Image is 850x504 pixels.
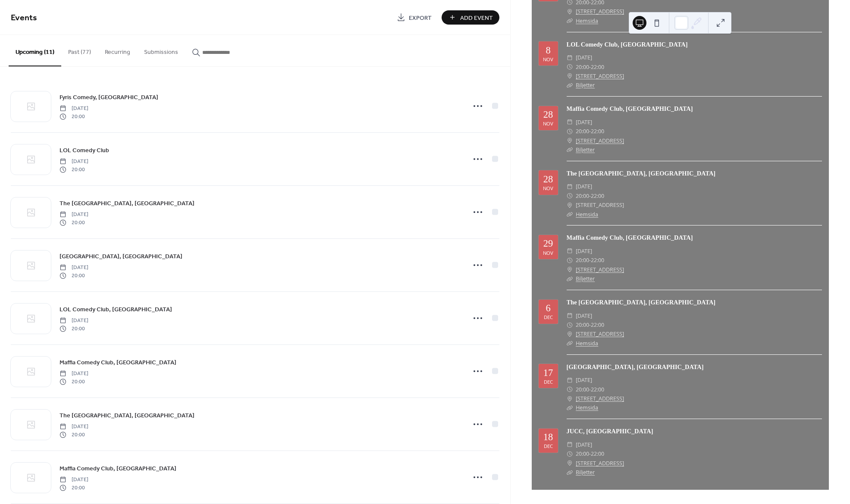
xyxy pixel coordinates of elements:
div: nov [543,57,553,62]
div: ​ [567,265,573,274]
span: 22:00 [591,385,604,394]
span: [DATE] [60,370,88,378]
a: Biljetter [576,469,595,476]
a: LOL Comedy Club, [GEOGRAPHIC_DATA] [60,304,172,314]
span: 22:00 [591,449,604,458]
a: The [GEOGRAPHIC_DATA], [GEOGRAPHIC_DATA] [567,299,716,306]
span: [STREET_ADDRESS] [576,200,624,210]
div: ​ [567,256,573,265]
div: ​ [567,127,573,136]
div: 17 [543,368,553,378]
span: 20:00 [60,431,88,438]
a: Maffia Comedy Club, [GEOGRAPHIC_DATA] [60,463,176,473]
span: 20:00 [60,484,88,491]
div: ​ [567,191,573,200]
button: Past (77) [61,35,98,66]
a: Hemsida [576,340,598,347]
a: [STREET_ADDRESS] [576,459,624,468]
span: 20:00 [576,449,589,458]
a: [STREET_ADDRESS] [576,329,624,338]
div: ​ [567,182,573,191]
div: ​ [567,7,573,16]
span: LOL Comedy Club, [GEOGRAPHIC_DATA] [60,305,172,314]
span: - [589,449,591,458]
div: ​ [567,311,573,320]
a: Hemsida [576,17,598,25]
div: ​ [567,145,573,154]
span: [DATE] [60,476,88,484]
a: Biljetter [576,146,595,153]
div: 29 [543,239,553,249]
span: 20:00 [576,385,589,394]
span: 20:00 [60,219,88,226]
a: Hemsida [576,211,598,218]
span: 20:00 [60,325,88,332]
span: Add Event [460,13,493,22]
span: [DATE] [60,317,88,325]
a: Biljetter [576,275,595,282]
a: [STREET_ADDRESS] [576,265,624,274]
span: - [589,385,591,394]
div: ​ [567,459,573,468]
span: 20:00 [576,127,589,136]
span: [GEOGRAPHIC_DATA], [GEOGRAPHIC_DATA] [60,252,182,261]
a: The [GEOGRAPHIC_DATA], [GEOGRAPHIC_DATA] [567,170,716,177]
a: Fyris Comedy, [GEOGRAPHIC_DATA] [60,92,158,102]
button: Upcoming (11) [9,35,61,66]
span: [DATE] [60,105,88,113]
span: 22:00 [591,127,604,136]
button: Add Event [442,10,499,25]
span: [DATE] [60,264,88,272]
div: ​ [567,210,573,219]
div: ​ [567,274,573,283]
a: [STREET_ADDRESS] [576,394,624,403]
div: 8 [546,46,550,56]
span: [DATE] [576,53,592,62]
div: ​ [567,468,573,477]
a: Export [390,10,438,25]
a: LOL Comedy Club [60,145,109,155]
div: ​ [567,118,573,127]
a: Biljetter [576,81,595,89]
a: LOL Comedy Club, [GEOGRAPHIC_DATA] [567,41,688,48]
span: 22:00 [591,320,604,329]
a: JUCC, [GEOGRAPHIC_DATA] [567,428,653,435]
div: 6 [546,304,550,313]
span: LOL Comedy Club [60,146,109,155]
div: ​ [567,376,573,385]
div: ​ [567,16,573,25]
a: Maffia Comedy Club, [GEOGRAPHIC_DATA] [60,357,176,367]
span: - [589,63,591,72]
div: 18 [543,432,553,442]
a: Hemsida [576,404,598,411]
span: 22:00 [591,256,604,265]
span: The [GEOGRAPHIC_DATA], [GEOGRAPHIC_DATA] [60,199,194,208]
span: [DATE] [60,158,88,166]
span: [DATE] [576,118,592,127]
span: 22:00 [591,63,604,72]
span: Export [409,13,432,22]
span: 20:00 [60,166,88,173]
div: 28 [543,175,553,185]
a: The [GEOGRAPHIC_DATA], [GEOGRAPHIC_DATA] [60,198,194,208]
div: ​ [567,247,573,256]
a: Maffia Comedy Club, [GEOGRAPHIC_DATA] [567,105,693,112]
span: - [589,320,591,329]
span: [DATE] [576,247,592,256]
a: The [GEOGRAPHIC_DATA], [GEOGRAPHIC_DATA] [60,410,194,420]
a: [STREET_ADDRESS] [576,136,624,145]
div: ​ [567,403,573,412]
div: ​ [567,394,573,403]
span: 20:00 [60,113,88,120]
div: ​ [567,136,573,145]
span: - [589,191,591,200]
span: 20:00 [576,63,589,72]
div: nov [543,186,553,191]
button: Recurring [98,35,137,66]
span: 20:00 [60,378,88,385]
span: - [589,127,591,136]
span: 20:00 [576,191,589,200]
a: [STREET_ADDRESS] [576,7,624,16]
span: Maffia Comedy Club, [GEOGRAPHIC_DATA] [60,464,176,473]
